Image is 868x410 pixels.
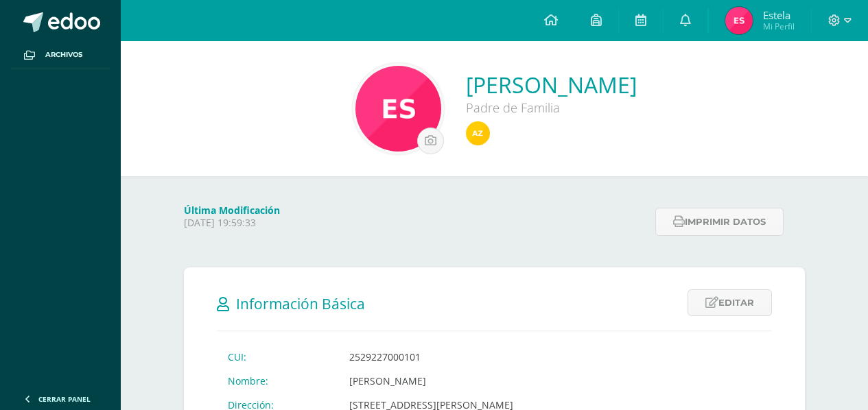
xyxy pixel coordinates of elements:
span: Información Básica [236,294,365,313]
img: 8a83571e6366eee5a855145772646250.png [355,66,441,152]
img: 062efc100c9818acd69c822868194ecb.png [466,121,490,145]
span: Archivos [45,49,82,60]
a: [PERSON_NAME] [466,70,637,99]
img: ec58947cee608bcbfda04066283979b3.png [725,7,753,34]
a: Archivos [11,41,110,69]
button: Imprimir datos [655,208,784,236]
td: CUI: [217,345,338,369]
span: Mi Perfil [763,21,795,32]
td: 2529227000101 [338,345,524,369]
a: Editar [688,289,772,316]
div: Padre de Familia [466,99,637,116]
td: [PERSON_NAME] [338,369,524,393]
h4: Última Modificación [184,204,647,217]
span: Cerrar panel [38,394,91,404]
p: [DATE] 19:59:33 [184,217,647,229]
td: Nombre: [217,369,338,393]
span: Estela [763,8,795,22]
